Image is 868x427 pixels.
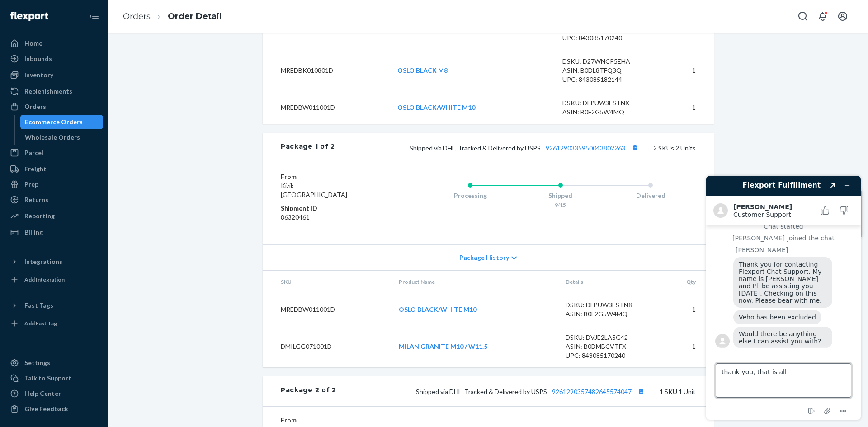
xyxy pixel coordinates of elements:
[263,50,390,91] td: MREDBK010801D
[24,54,52,63] div: Inbounds
[24,102,46,111] div: Orders
[24,276,65,283] div: Add Integration
[5,68,103,82] a: Inventory
[605,191,696,200] div: Delivered
[834,7,852,25] button: Open account menu
[24,87,72,96] div: Replenishments
[562,75,647,84] div: UPC: 843085182144
[10,12,48,21] img: Flexport logo
[123,11,151,21] a: Orders
[629,142,641,154] button: Copy tracking number
[558,271,658,293] th: Details
[410,144,641,152] span: Shipped via DHL, Tracked & Delivered by USPS
[20,130,104,145] a: Wholesale Orders
[336,385,696,397] div: 1 SKU 1 Unit
[263,326,392,367] td: DMILGG071001D
[281,142,335,154] div: Package 1 of 2
[5,36,103,51] a: Home
[5,162,103,176] a: Freight
[562,66,647,75] div: ASIN: B0DL8TFQ3Q
[397,66,448,74] a: OSLO BLACK M8
[552,388,632,395] a: 9261290357482645574047
[515,201,606,209] div: 9/15
[546,144,625,152] a: 9261290335950043802263
[24,164,47,174] div: Freight
[24,228,43,237] div: Billing
[655,91,714,124] td: 1
[20,6,38,14] span: Chat
[5,145,103,160] a: Parcel
[5,316,103,331] a: Add Fast Tag
[699,169,868,427] iframe: Find more information here
[24,301,53,310] div: Fast Tags
[562,33,647,42] div: UPC: 843085170240
[168,11,222,21] a: Order Detail
[655,50,714,91] td: 1
[5,356,103,370] a: Settings
[5,386,103,401] a: Help Center
[566,333,651,342] div: DSKU: DVJE2LA5G42
[399,305,476,313] a: OSLO BLACK/WHITE M10
[263,91,390,124] td: MREDBW011001D
[399,343,487,350] a: MILAN GRANITE M10 / W11.5
[459,253,509,262] span: Package History
[24,389,61,398] div: Help Center
[657,293,714,326] td: 1
[5,52,103,66] a: Inbounds
[5,272,103,287] a: Add Integration
[515,191,606,200] div: Shipped
[562,57,647,66] div: DSKU: D27WNCP5EHA
[25,117,83,127] div: Ecommerce Orders
[5,402,103,416] button: Give Feedback
[281,182,347,198] span: Kizik [GEOGRAPHIC_DATA]
[416,388,647,395] span: Shipped via DHL, Tracked & Delivered by USPS
[5,254,103,269] button: Integrations
[263,293,392,326] td: MREDBW011001D
[281,172,389,181] dt: From
[281,385,336,397] div: Package 2 of 2
[24,148,43,157] div: Parcel
[5,99,103,114] a: Orders
[85,7,103,25] button: Close Navigation
[24,195,48,204] div: Returns
[20,115,104,129] a: Ecommerce Orders
[794,7,812,25] button: Open Search Box
[24,358,50,367] div: Settings
[263,271,392,293] th: SKU
[657,271,714,293] th: Qty
[281,204,389,213] dt: Shipment ID
[657,326,714,367] td: 1
[397,103,475,111] a: OSLO BLACK/WHITE M10
[24,211,55,221] div: Reporting
[5,84,103,99] a: Replenishments
[566,342,651,351] div: ASIN: B0DMBCVTFX
[5,209,103,223] a: Reporting
[281,416,389,425] dt: From
[5,177,103,192] a: Prep
[425,191,515,200] div: Processing
[24,257,62,266] div: Integrations
[5,225,103,239] a: Billing
[24,374,71,383] div: Talk to Support
[24,180,38,189] div: Prep
[566,310,651,319] div: ASIN: B0F2G5W4MQ
[814,7,832,25] button: Open notifications
[5,192,103,207] a: Returns
[392,271,558,293] th: Product Name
